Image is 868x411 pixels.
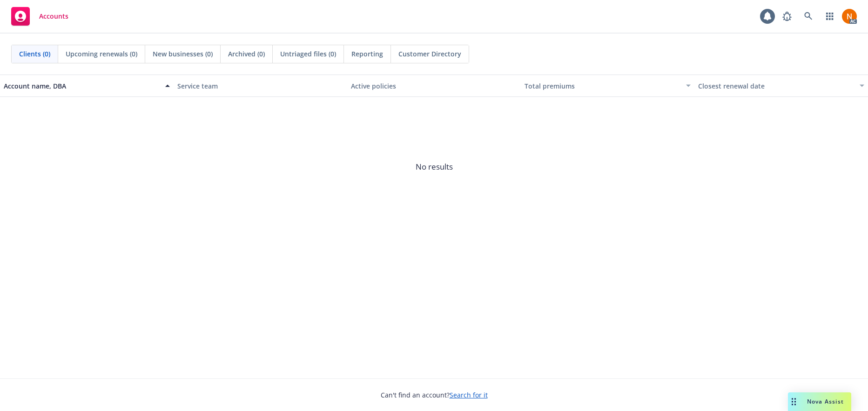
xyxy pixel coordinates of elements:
[821,7,839,26] a: Switch app
[351,49,383,59] span: Reporting
[381,390,488,400] span: Can't find an account?
[694,75,868,97] button: Closest renewal date
[521,75,694,97] button: Total premiums
[228,49,265,59] span: Archived (0)
[698,81,854,91] div: Closest renewal date
[398,49,461,59] span: Customer Directory
[807,397,844,405] span: Nova Assist
[19,49,50,59] span: Clients (0)
[174,75,347,97] button: Service team
[153,49,213,59] span: New businesses (0)
[7,3,72,29] a: Accounts
[842,9,857,24] img: photo
[351,81,517,91] div: Active policies
[778,7,796,26] a: Report a Bug
[66,49,137,59] span: Upcoming renewals (0)
[788,392,800,411] div: Drag to move
[525,81,680,91] div: Total premiums
[39,13,68,20] span: Accounts
[799,7,818,26] a: Search
[177,81,343,91] div: Service team
[4,81,160,91] div: Account name, DBA
[788,392,851,411] button: Nova Assist
[450,390,488,399] a: Search for it
[280,49,336,59] span: Untriaged files (0)
[347,75,521,97] button: Active policies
